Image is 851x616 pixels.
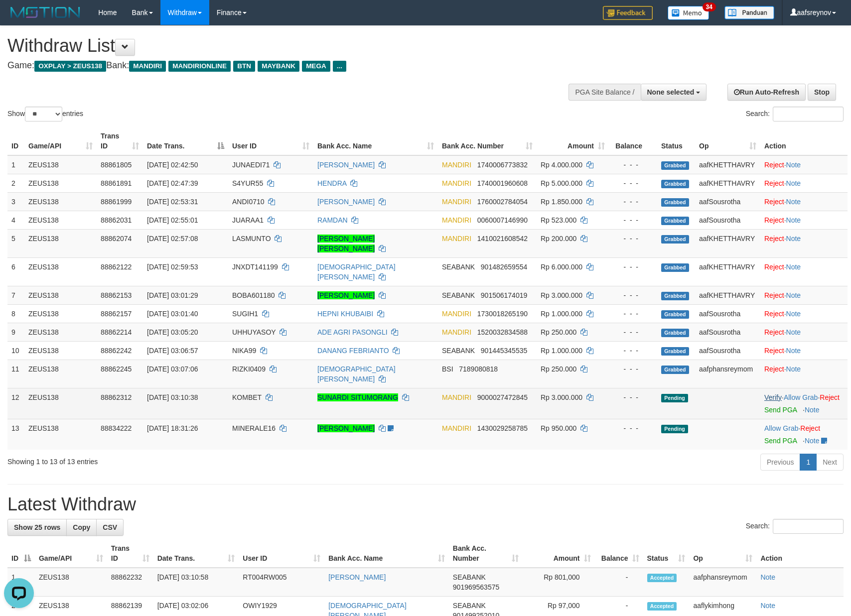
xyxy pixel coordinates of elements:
[784,393,820,401] span: ·
[773,107,844,122] input: Search:
[805,437,820,445] a: Note
[442,347,475,355] span: SEABANK
[764,406,797,414] a: Send PGA
[695,341,760,360] td: aafSousrotha
[760,174,848,192] td: ·
[764,179,784,187] a: Reject
[14,523,60,531] span: Show 25 rows
[153,539,239,568] th: Date Trans.: activate to sort column ascending
[7,419,24,450] td: 13
[232,328,276,336] span: UHHUYASOY
[764,161,784,169] a: Reject
[661,198,689,207] span: Grabbed
[101,310,132,318] span: 88862157
[613,290,653,300] div: - - -
[7,36,558,56] h1: Withdraw List
[442,424,471,432] span: MANDIRI
[239,568,324,597] td: RT004RW005
[541,263,582,271] span: Rp 6.000.000
[7,61,558,71] h4: Game: Bank:
[786,291,801,299] a: Note
[103,523,117,531] span: CSV
[147,263,198,271] span: [DATE] 02:59:53
[647,602,677,611] span: Accepted
[760,257,848,286] td: ·
[147,365,198,373] span: [DATE] 03:07:06
[760,304,848,323] td: ·
[760,602,775,610] a: Note
[7,155,24,174] td: 1
[7,107,83,122] label: Show entries
[805,406,820,414] a: Note
[643,539,690,568] th: Status: activate to sort column ascending
[641,84,707,101] button: None selected
[695,174,760,192] td: aafKHETTHAVRY
[442,263,475,271] span: SEABANK
[232,216,264,224] span: JUARAA1
[324,539,449,568] th: Bank Acc. Name: activate to sort column ascending
[541,424,576,432] span: Rp 950.000
[147,179,198,187] span: [DATE] 02:47:39
[695,229,760,257] td: aafKHETTHAVRY
[689,539,756,568] th: Op: activate to sort column ascending
[328,573,386,581] a: [PERSON_NAME]
[477,310,528,318] span: Copy 1730018265190 to clipboard
[595,568,643,597] td: -
[129,61,166,72] span: MANDIRI
[228,127,313,155] th: User ID: activate to sort column ascending
[147,393,198,401] span: [DATE] 03:10:38
[7,360,24,388] td: 11
[657,127,695,155] th: Status
[147,328,198,336] span: [DATE] 03:05:20
[232,424,276,432] span: MINERALE16
[668,6,709,20] img: Button%20Memo.svg
[541,161,582,169] span: Rp 4.000.000
[168,61,231,72] span: MANDIRIONLINE
[24,174,97,192] td: ZEUS138
[35,539,107,568] th: Game/API: activate to sort column ascending
[232,198,265,206] span: ANDI0710
[101,263,132,271] span: 88862122
[97,127,143,155] th: Trans ID: activate to sort column ascending
[317,198,375,206] a: [PERSON_NAME]
[477,161,528,169] span: Copy 1740006773832 to clipboard
[541,235,576,243] span: Rp 200.000
[232,365,266,373] span: RIZKI0409
[541,365,576,373] span: Rp 250.000
[317,216,348,224] a: RAMDAN
[603,6,653,20] img: Feedback.jpg
[232,393,262,401] span: KOMBET
[541,179,582,187] span: Rp 5.000.000
[147,216,198,224] span: [DATE] 02:55:01
[760,573,775,581] a: Note
[34,61,106,72] span: OXPLAY > ZEUS138
[35,568,107,597] td: ZEUS138
[143,127,228,155] th: Date Trans.: activate to sort column descending
[613,215,653,225] div: - - -
[7,229,24,257] td: 5
[232,263,278,271] span: JNXDT141199
[101,179,132,187] span: 88861891
[24,323,97,341] td: ZEUS138
[24,286,97,304] td: ZEUS138
[442,393,471,401] span: MANDIRI
[101,161,132,169] span: 88861805
[232,310,258,318] span: SUGIH1
[595,539,643,568] th: Balance: activate to sort column ascending
[764,198,784,206] a: Reject
[661,329,689,337] span: Grabbed
[816,454,844,471] a: Next
[232,161,270,169] span: JUNAEDI71
[147,347,198,355] span: [DATE] 03:06:57
[442,310,471,318] span: MANDIRI
[147,310,198,318] span: [DATE] 03:01:40
[764,347,784,355] a: Reject
[695,127,760,155] th: Op: activate to sort column ascending
[477,424,528,432] span: Copy 1430029258785 to clipboard
[786,347,801,355] a: Note
[746,107,844,122] label: Search:
[24,304,97,323] td: ZEUS138
[764,291,784,299] a: Reject
[746,519,844,534] label: Search:
[661,161,689,170] span: Grabbed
